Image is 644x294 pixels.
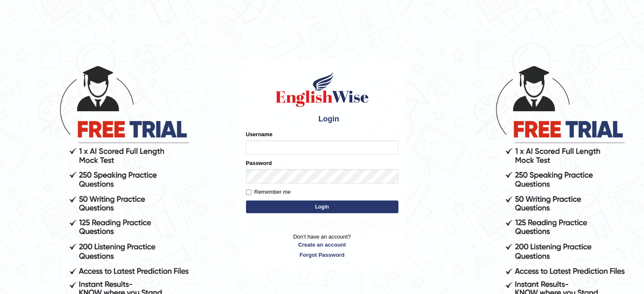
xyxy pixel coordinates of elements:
a: Create an account [246,241,398,249]
h4: Login [246,113,398,126]
img: Logo of English Wise sign in for intelligent practice with AI [274,70,370,108]
a: Forgot Password [246,251,398,259]
p: Don't have an account? [246,233,398,259]
label: Password [246,159,272,167]
button: Login [246,201,398,213]
label: Username [246,130,273,138]
label: Remember me [246,188,291,196]
input: Remember me [246,190,252,195]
